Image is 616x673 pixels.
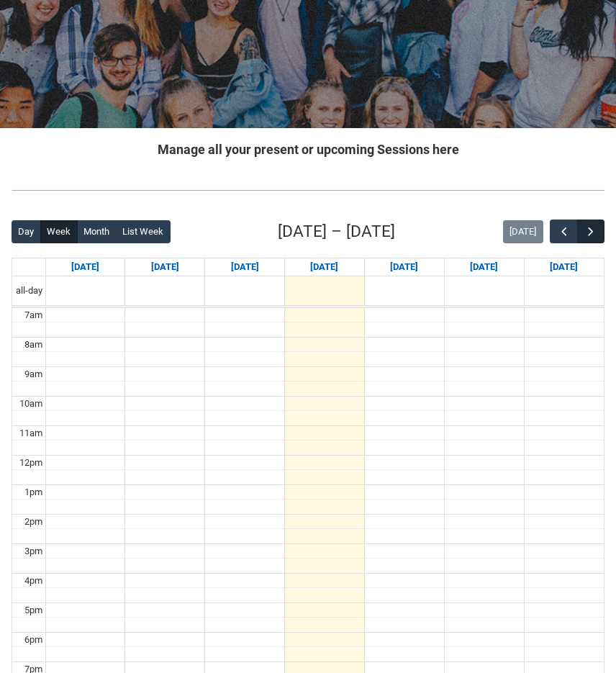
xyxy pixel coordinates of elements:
[148,258,182,276] a: Go to September 8, 2025
[228,258,262,276] a: Go to September 9, 2025
[68,258,102,276] a: Go to September 7, 2025
[22,485,45,500] div: 1pm
[17,456,45,470] div: 12pm
[387,258,421,276] a: Go to September 11, 2025
[22,308,45,322] div: 7am
[22,633,45,647] div: 6pm
[40,220,78,243] button: Week
[467,258,501,276] a: Go to September 12, 2025
[22,515,45,529] div: 2pm
[22,544,45,559] div: 3pm
[550,220,577,243] button: Previous Week
[22,574,45,588] div: 4pm
[547,258,581,276] a: Go to September 13, 2025
[12,220,41,243] button: Day
[77,220,117,243] button: Month
[12,140,604,159] h2: Manage all your present or upcoming Sessions here
[577,220,604,243] button: Next Week
[278,220,395,244] h2: [DATE] – [DATE]
[22,603,45,618] div: 5pm
[307,258,341,276] a: Go to September 10, 2025
[17,397,45,411] div: 10am
[503,220,543,243] button: [DATE]
[116,220,171,243] button: List Week
[13,284,45,298] span: all-day
[22,367,45,381] div: 9am
[17,426,45,441] div: 11am
[22,338,45,352] div: 8am
[12,185,604,195] img: REDU_GREY_LINE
